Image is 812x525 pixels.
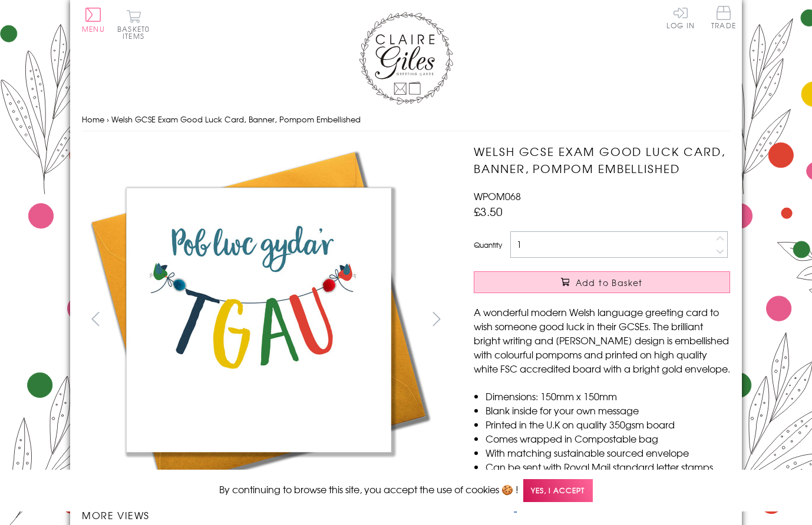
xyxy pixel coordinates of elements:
[486,460,730,474] li: Can be sent with Royal Mail standard letter stamps
[82,508,450,522] h3: More views
[359,12,453,105] img: Claire Giles Greetings Cards
[474,189,521,203] span: WPOM068
[82,108,730,132] nav: breadcrumbs
[486,431,730,446] li: Comes wrapped in Compostable bag
[82,305,108,332] button: prev
[474,143,730,177] h1: Welsh GCSE Exam Good Luck Card, Banner, Pompom Embellished
[82,143,435,496] img: Welsh GCSE Exam Good Luck Card, Banner, Pompom Embellished
[523,479,593,502] span: Yes, I accept
[474,240,502,250] label: Quantity
[82,8,105,32] button: Menu
[711,6,736,29] span: Trade
[111,114,361,125] span: Welsh GCSE Exam Good Luck Card, Banner, Pompom Embellished
[107,114,109,125] span: ›
[474,203,503,220] span: £3.50
[576,277,643,288] span: Add to Basket
[450,143,804,457] img: Welsh GCSE Exam Good Luck Card, Banner, Pompom Embellished
[486,417,730,431] li: Printed in the U.K on quality 350gsm board
[424,305,450,332] button: next
[486,389,730,403] li: Dimensions: 150mm x 150mm
[117,9,150,39] button: Basket0 items
[82,24,105,34] span: Menu
[486,446,730,460] li: With matching sustainable sourced envelope
[82,114,104,125] a: Home
[711,6,736,31] a: Trade
[123,24,150,41] span: 0 items
[666,6,695,29] a: Log In
[474,271,730,293] button: Add to Basket
[474,305,730,376] p: A wonderful modern Welsh language greeting card to wish someone good luck in their GCSEs. The bri...
[486,403,730,417] li: Blank inside for your own message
